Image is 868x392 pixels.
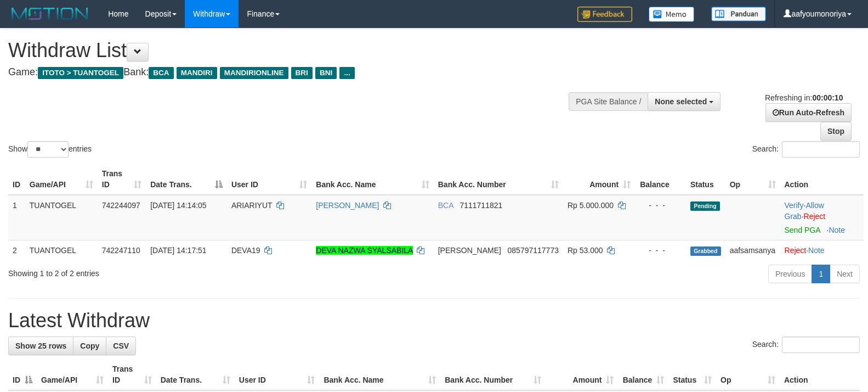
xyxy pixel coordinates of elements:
div: - - - [639,200,682,211]
td: TUANTOGEL [25,195,98,240]
span: BCA [438,201,453,210]
span: Rp 5.000.000 [568,201,614,210]
th: Amount: activate to sort column ascending [563,164,635,195]
a: Stop [820,122,852,141]
a: DEVA NAZWA SYALSABILA [316,246,412,255]
span: MANDIRIONLINE [220,67,288,79]
th: Status: activate to sort column ascending [668,359,716,390]
th: Bank Acc. Name: activate to sort column ascending [319,359,440,390]
th: Date Trans.: activate to sort column ascending [156,359,235,390]
span: Show 25 rows [15,341,66,350]
span: Copy [80,341,99,350]
a: [PERSON_NAME] [316,201,379,210]
span: Refreshing in: [765,93,843,102]
a: 1 [812,265,830,283]
span: 742244097 [102,201,140,210]
a: Show 25 rows [8,337,73,355]
th: Bank Acc. Number: activate to sort column ascending [440,359,546,390]
th: Op: activate to sort column ascending [716,359,780,390]
span: None selected [655,97,707,106]
strong: 00:00:10 [812,93,843,102]
select: Showentries [27,141,69,158]
img: MOTION_logo.png [8,5,92,22]
button: None selected [648,92,721,111]
th: Bank Acc. Number: activate to sort column ascending [434,164,563,195]
th: Bank Acc. Name: activate to sort column ascending [311,164,433,195]
span: CSV [113,341,129,350]
a: Previous [768,265,812,283]
div: PGA Site Balance / [569,92,648,111]
td: 1 [8,195,25,240]
label: Search: [752,141,860,158]
th: User ID: activate to sort column ascending [235,359,320,390]
th: Game/API: activate to sort column ascending [25,164,98,195]
div: - - - [639,245,682,256]
span: [DATE] 14:17:51 [150,246,206,255]
a: Note [808,246,825,255]
th: Date Trans.: activate to sort column descending [146,164,227,195]
img: Button%20Memo.svg [649,7,695,22]
span: BCA [149,67,173,79]
th: Balance [635,164,686,195]
h4: Game: Bank: [8,67,568,78]
a: Next [830,265,860,283]
th: Op: activate to sort column ascending [725,164,780,195]
th: ID [8,164,25,195]
a: CSV [106,337,136,355]
h1: Withdraw List [8,40,568,61]
label: Show entries [8,141,92,158]
span: DEVA19 [231,246,260,255]
h1: Latest Withdraw [8,310,860,332]
th: Action [780,359,860,390]
img: Feedback.jpg [577,7,632,22]
a: Reject [804,212,826,221]
td: TUANTOGEL [25,240,98,260]
span: BRI [291,67,313,79]
th: Trans ID: activate to sort column ascending [98,164,146,195]
th: Balance: activate to sort column ascending [618,359,668,390]
span: Pending [690,201,720,211]
span: 742247110 [102,246,140,255]
td: aafsamsanya [725,240,780,260]
span: MANDIRI [177,67,217,79]
a: Allow Grab [785,201,824,221]
span: ITOTO > TUANTOGEL [38,67,123,79]
a: Send PGA [785,226,820,234]
div: Showing 1 to 2 of 2 entries [8,264,354,279]
span: BNI [315,67,337,79]
span: [PERSON_NAME] [438,246,501,255]
span: ARIARIYUT [231,201,272,210]
td: · [780,240,864,260]
td: 2 [8,240,25,260]
td: · · [780,195,864,240]
a: Note [829,226,845,234]
th: Action [780,164,864,195]
th: Amount: activate to sort column ascending [546,359,618,390]
span: Copy 085797117773 to clipboard [508,246,559,255]
th: User ID: activate to sort column ascending [227,164,311,195]
label: Search: [752,337,860,353]
input: Search: [782,141,860,158]
a: Reject [785,246,807,255]
th: Game/API: activate to sort column ascending [37,359,108,390]
span: [DATE] 14:14:05 [150,201,206,210]
th: Trans ID: activate to sort column ascending [108,359,156,390]
a: Run Auto-Refresh [765,103,852,122]
a: Copy [73,337,106,355]
th: ID: activate to sort column descending [8,359,37,390]
span: · [785,201,824,221]
img: panduan.png [711,7,766,21]
input: Search: [782,337,860,353]
span: Copy 7111711821 to clipboard [459,201,502,210]
span: Rp 53.000 [568,246,603,255]
a: Verify [785,201,804,210]
th: Status [686,164,725,195]
span: ... [339,67,354,79]
span: Grabbed [690,247,721,256]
